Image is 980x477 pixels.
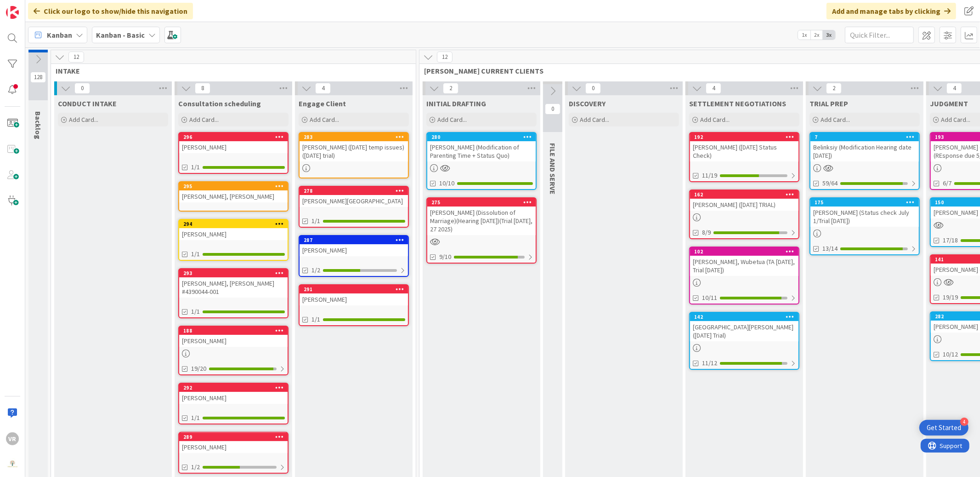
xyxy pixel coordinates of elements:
span: Backlog [34,111,43,139]
div: 142[GEOGRAPHIC_DATA][PERSON_NAME] ([DATE] Trial) [690,313,799,341]
div: [PERSON_NAME] [179,392,288,404]
div: 102 [690,247,799,256]
span: 0 [545,103,561,115]
a: 162[PERSON_NAME] ([DATE] TRIAL)8/9 [689,190,799,239]
span: 1/2 [191,462,200,472]
div: 295[PERSON_NAME], [PERSON_NAME] [179,182,288,202]
a: 291[PERSON_NAME]1/1 [299,284,409,326]
span: 59/64 [822,178,838,188]
div: [PERSON_NAME][GEOGRAPHIC_DATA] [300,195,408,207]
span: 1x [798,30,810,40]
div: [PERSON_NAME] [300,293,408,305]
div: 275 [427,198,536,207]
a: 294[PERSON_NAME]1/1 [178,219,289,261]
span: 2 [826,83,842,94]
a: 287[PERSON_NAME]1/2 [299,235,409,277]
div: 175 [810,198,919,207]
div: [PERSON_NAME] (Dissolution of Marriage)(Hearing [DATE])(Trial [DATE], 27 2025) [427,207,536,235]
span: 11/19 [702,171,717,180]
span: FILE AND SERVE [548,143,557,195]
span: 1/1 [191,249,200,259]
a: 283[PERSON_NAME] ([DATE] temp issues)([DATE] trial) [299,132,409,178]
span: 19/20 [191,364,206,374]
span: CONDUCT INTAKE [58,99,117,108]
span: Support [19,1,42,12]
span: 19/19 [943,293,958,302]
div: 294 [183,221,288,227]
a: 192[PERSON_NAME] ([DATE] Status Check)11/19 [689,132,799,182]
div: 102 [694,248,799,255]
div: 287 [300,236,408,244]
span: Add Card... [941,115,970,124]
div: 142 [694,314,799,320]
div: [PERSON_NAME] ([DATE] TRIAL) [690,199,799,211]
a: 278[PERSON_NAME][GEOGRAPHIC_DATA]1/1 [299,186,409,228]
div: Open Get Started checklist, remaining modules: 4 [919,420,969,436]
div: 289 [183,434,288,440]
a: 295[PERSON_NAME], [PERSON_NAME] [178,181,289,212]
div: [PERSON_NAME] [179,335,288,347]
span: 1/2 [312,265,320,275]
div: [PERSON_NAME] [179,141,288,153]
span: 8/9 [702,228,711,237]
div: 296 [179,133,288,141]
a: 280[PERSON_NAME] (Modification of Parenting Time + Status Quo)10/10 [426,132,537,190]
div: 188 [183,328,288,334]
div: [PERSON_NAME] [179,441,288,453]
span: 6/7 [943,178,952,188]
div: 275 [431,199,536,206]
div: 192[PERSON_NAME] ([DATE] Status Check) [690,133,799,161]
div: [PERSON_NAME] (Modification of Parenting Time + Status Quo) [427,141,536,161]
div: 292 [183,385,288,391]
div: 293 [179,269,288,277]
div: 142 [690,313,799,321]
a: 293[PERSON_NAME], [PERSON_NAME] #4390044-0011/1 [178,268,289,318]
span: 1/1 [312,216,320,226]
div: 275[PERSON_NAME] (Dissolution of Marriage)(Hearing [DATE])(Trial [DATE], 27 2025) [427,198,536,235]
span: 11/12 [702,358,717,368]
span: Add Card... [580,115,609,124]
div: Click our logo to show/hide this navigation [28,3,193,19]
span: INTAKE [56,66,404,75]
div: Get Started [927,423,961,432]
span: 1/1 [191,413,200,423]
span: Engage Client [299,99,346,108]
div: 280 [427,133,536,141]
div: [PERSON_NAME] ([DATE] temp issues)([DATE] trial) [300,141,408,161]
div: 296 [183,134,288,140]
div: 289 [179,433,288,441]
span: Add Card... [310,115,339,124]
div: VR [6,432,19,445]
div: 188[PERSON_NAME] [179,327,288,347]
div: [PERSON_NAME], [PERSON_NAME] #4390044-001 [179,277,288,298]
div: 162 [690,190,799,199]
span: 4 [706,83,721,94]
span: JUDGMENT [930,99,968,108]
span: 9/10 [439,252,451,262]
div: 278 [304,188,408,194]
span: 10/12 [943,350,958,359]
div: 283[PERSON_NAME] ([DATE] temp issues)([DATE] trial) [300,133,408,161]
div: 278 [300,187,408,195]
span: 4 [946,83,962,94]
div: 291 [304,286,408,293]
span: 2x [810,30,823,40]
div: 287[PERSON_NAME] [300,236,408,256]
img: Visit kanbanzone.com [6,6,19,19]
div: 294 [179,220,288,228]
div: 192 [694,134,799,140]
div: 175[PERSON_NAME] (Status check July 1/Trial [DATE]) [810,198,919,227]
img: avatar [6,458,19,471]
span: 13/14 [822,244,838,253]
div: 7 [815,134,919,140]
span: Add Card... [437,115,467,124]
span: Add Card... [69,115,98,124]
div: 175 [815,199,919,206]
div: Belinksiy (Modification Hearing date [DATE]) [810,141,919,161]
div: 294[PERSON_NAME] [179,220,288,240]
div: 278[PERSON_NAME][GEOGRAPHIC_DATA] [300,187,408,207]
div: 287 [304,237,408,243]
div: 4 [960,418,969,426]
div: 295 [179,182,288,190]
div: 296[PERSON_NAME] [179,133,288,153]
